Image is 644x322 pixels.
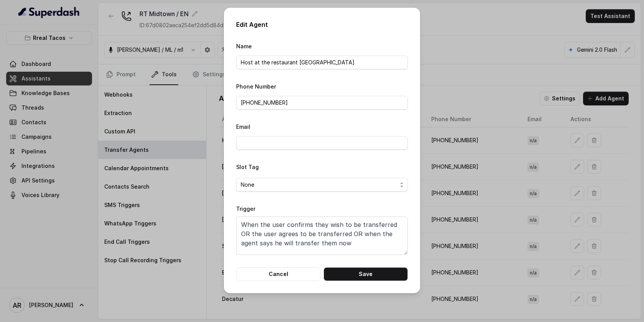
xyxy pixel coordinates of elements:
[236,178,408,192] button: None
[324,267,408,281] button: Save
[236,205,255,212] label: Trigger
[236,217,408,255] textarea: When the user confirms they wish to be transferred OR the user agrees to be transferred OR when t...
[236,267,320,281] button: Cancel
[236,43,252,49] label: Name
[236,83,276,90] label: Phone Number
[236,164,259,170] label: Slot Tag
[236,20,408,29] h2: Edit Agent
[241,180,397,189] span: None
[236,123,250,130] label: Email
